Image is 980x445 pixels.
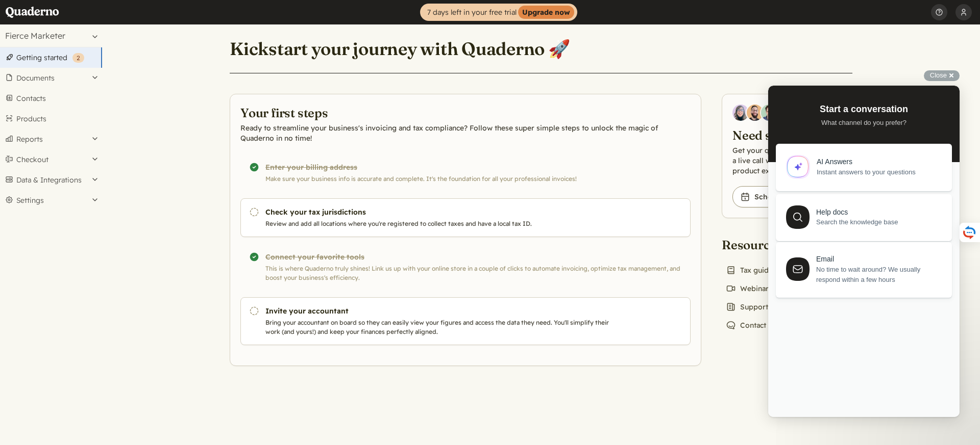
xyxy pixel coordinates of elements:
img: Jairo Fumero, Account Executive at Quaderno [747,104,763,121]
h2: Resources [722,237,799,253]
h1: Kickstart your journey with Quaderno 🚀 [230,38,570,60]
h2: Need setup help? [732,127,842,143]
span: Close [930,71,947,79]
a: Support articles [722,300,799,314]
span: 2 [77,54,80,62]
a: Schedule a call [732,186,815,207]
a: 7 days left in your free trialUpgrade now [420,4,577,21]
a: Invite your accountant Bring your accountant on board so they can easily view your figures and ac... [240,297,691,345]
p: Review and add all locations where you're registered to collect taxes and have a local tax ID. [265,219,614,228]
iframe: Help Scout Beacon - Live Chat, Contact Form, and Knowledge Base [768,86,960,417]
h3: Check your tax jurisdictions [265,207,614,217]
a: Contact support [722,318,799,332]
h3: Invite your accountant [265,306,614,316]
img: Diana Carrasco, Account Executive at Quaderno [732,104,749,121]
a: Webinars [722,281,776,296]
img: Ivo Oltmans, Business Developer at Quaderno [761,104,777,121]
button: Close [924,70,960,81]
p: Get your questions answered in a live call with one of our product experts. [732,145,842,176]
strong: Upgrade now [518,6,574,19]
p: Ready to streamline your business's invoicing and tax compliance? Follow these super simple steps... [240,123,691,143]
p: Bring your accountant on board so they can easily view your figures and access the data they need... [265,318,614,336]
a: Tax guides [722,263,780,277]
h2: Your first steps [240,104,691,121]
a: Check your tax jurisdictions Review and add all locations where you're registered to collect taxe... [240,198,691,237]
